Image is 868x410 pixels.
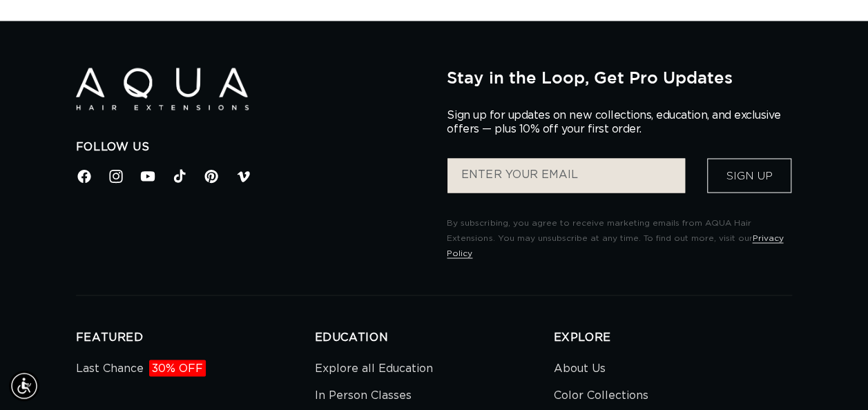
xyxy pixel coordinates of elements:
iframe: Chat Widget [799,344,868,410]
div: Accessibility Menu [9,371,39,401]
img: Aqua Hair Extensions [76,68,249,110]
a: Last Chance30% OFF [76,358,206,382]
input: ENTER YOUR EMAIL [447,158,685,193]
h2: FEATURED [76,330,315,344]
h2: Follow Us [76,139,427,154]
a: About Us [553,358,605,382]
a: Privacy Policy [447,233,783,257]
button: Sign Up [707,158,791,193]
p: By subscribing, you agree to receive marketing emails from AQUA Hair Extensions. You may unsubscr... [447,215,792,260]
h2: EXPLORE [553,330,792,344]
a: Color Collections [553,382,648,409]
h2: EDUCATION [315,330,554,344]
a: Explore all Education [315,358,433,382]
span: 30% OFF [149,360,206,376]
p: Sign up for updates on new collections, education, and exclusive offers — plus 10% off your first... [447,109,792,135]
h2: Stay in the Loop, Get Pro Updates [447,68,792,87]
a: In Person Classes [315,382,412,409]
